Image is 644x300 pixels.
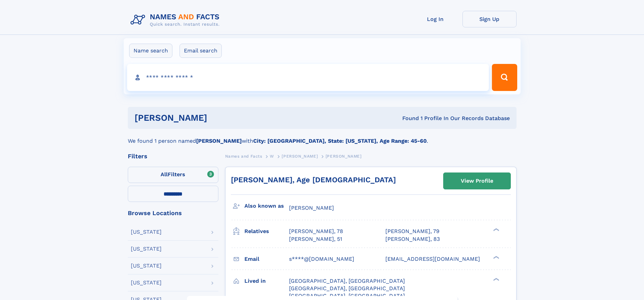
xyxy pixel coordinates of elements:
div: [US_STATE] [131,263,162,269]
a: W [270,152,274,160]
label: Email search [180,44,222,58]
div: We found 1 person named with . [128,129,517,145]
span: [PERSON_NAME] [282,154,318,159]
div: [US_STATE] [131,229,162,235]
button: Search Button [492,64,517,91]
span: [EMAIL_ADDRESS][DOMAIN_NAME] [385,256,480,262]
a: [PERSON_NAME], 78 [289,228,343,235]
a: [PERSON_NAME], 79 [385,228,439,235]
a: [PERSON_NAME], 51 [289,235,342,243]
a: View Profile [444,173,510,189]
h3: Email [244,253,289,265]
label: Filters [128,167,218,183]
a: [PERSON_NAME], Age [DEMOGRAPHIC_DATA] [231,176,396,184]
a: [PERSON_NAME] [282,152,318,160]
span: W [270,154,274,159]
img: Logo Names and Facts [128,11,225,29]
div: Browse Locations [128,210,218,216]
h1: [PERSON_NAME] [135,114,305,122]
div: Found 1 Profile In Our Records Database [305,115,510,122]
input: search input [127,64,489,91]
span: All [161,171,168,178]
h3: Lived in [244,275,289,287]
span: [PERSON_NAME] [326,154,362,159]
label: Name search [129,44,172,58]
h3: Relatives [244,226,289,237]
div: [US_STATE] [131,280,162,285]
div: [US_STATE] [131,246,162,252]
h3: Also known as [244,200,289,212]
span: [PERSON_NAME] [289,205,334,211]
div: Filters [128,153,218,159]
div: ❯ [492,228,500,232]
a: Names and Facts [225,152,262,160]
div: View Profile [461,173,493,189]
div: ❯ [492,277,500,281]
b: [PERSON_NAME] [196,138,242,144]
span: [GEOGRAPHIC_DATA], [GEOGRAPHIC_DATA] [289,278,405,284]
span: [GEOGRAPHIC_DATA], [GEOGRAPHIC_DATA] [289,293,405,299]
div: ❯ [492,255,500,259]
a: [PERSON_NAME], 83 [385,235,440,243]
b: City: [GEOGRAPHIC_DATA], State: [US_STATE], Age Range: 45-60 [253,138,427,144]
a: Log In [408,11,462,27]
span: [GEOGRAPHIC_DATA], [GEOGRAPHIC_DATA] [289,285,405,292]
a: Sign Up [462,11,517,27]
